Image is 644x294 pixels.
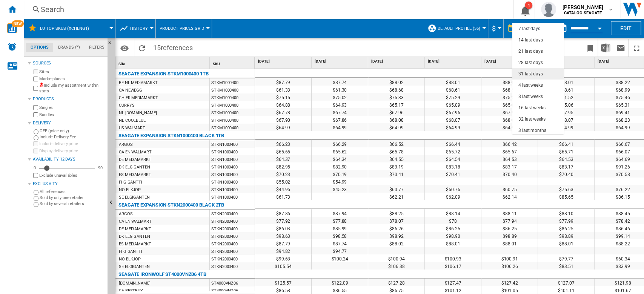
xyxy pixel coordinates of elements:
[518,127,546,134] div: 3 last months
[518,82,543,89] div: 4 last weeks
[518,26,540,32] div: 7 last days
[518,93,543,100] div: 8 last weeks
[518,105,546,111] div: 16 last weeks
[518,71,543,77] div: 31 last days
[518,60,543,66] div: 28 last days
[518,48,543,55] div: 21 last days
[518,116,546,122] div: 32 last weeks
[518,37,543,43] div: 14 last days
